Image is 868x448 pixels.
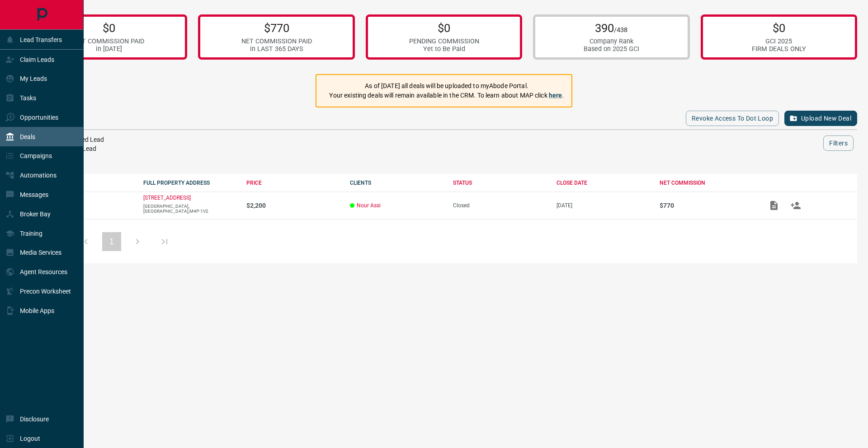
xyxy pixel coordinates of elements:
span: Match Clients [785,202,807,208]
div: Based on 2025 GCI [584,45,639,53]
button: Upload New Deal [784,111,857,126]
p: [DATE] [557,202,651,209]
div: NET COMMISSION [660,180,754,186]
p: $0 [752,21,806,35]
div: FIRM DEALS ONLY [752,45,806,53]
p: $770 [241,21,312,35]
button: Revoke Access to Dot Loop [686,111,779,126]
a: [STREET_ADDRESS] [143,195,191,201]
div: in [DATE] [74,45,144,53]
p: $770 [660,202,754,209]
a: here [549,92,562,99]
div: STATUS [453,180,547,186]
p: Your existing deals will remain available in the CRM. To learn about MAP click . [329,91,564,100]
div: FULL PROPERTY ADDRESS [143,180,238,186]
div: PENDING COMMISSION [409,37,479,45]
div: GCI 2025 [752,37,806,45]
p: $0 [74,21,144,35]
div: DEAL TYPE [40,180,134,186]
p: [GEOGRAPHIC_DATA],[GEOGRAPHIC_DATA],M4P-1V2 [143,204,238,214]
div: CLOSE DATE [557,180,651,186]
button: 1 [102,232,121,251]
div: NET COMMISSION PAID [74,37,144,45]
div: in LAST 365 DAYS [241,45,312,53]
p: Lease - Co-Op [40,202,134,209]
p: $2,200 [246,202,341,209]
p: 390 [584,21,639,35]
p: As of [DATE] all deals will be uploaded to myAbode Portal. [329,81,564,91]
span: Add / View Documents [763,202,785,208]
div: Yet to Be Paid [409,45,479,53]
div: CLIENTS [350,180,444,186]
div: Closed [453,202,547,209]
div: PRICE [246,180,341,186]
div: NET COMMISSION PAID [241,37,312,45]
button: Filters [823,135,854,151]
span: /438 [614,26,627,34]
p: $0 [409,21,479,35]
div: Company Rank [584,37,639,45]
a: Nour Assi [357,202,381,209]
